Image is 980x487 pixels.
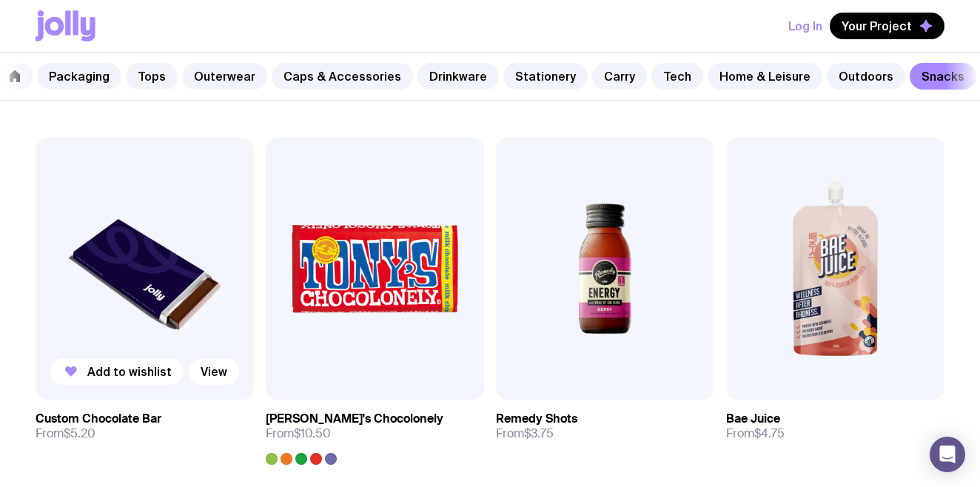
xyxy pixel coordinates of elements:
[37,63,121,90] a: Packaging
[708,63,822,90] a: Home & Leisure
[294,426,331,441] span: $10.50
[827,63,905,90] a: Outdoors
[592,63,647,90] a: Carry
[64,426,95,441] span: $5.20
[266,426,331,441] span: From
[830,13,944,39] button: Your Project
[36,426,95,441] span: From
[726,400,944,453] a: Bae JuiceFrom$4.75
[417,63,499,90] a: Drinkware
[754,426,785,441] span: $4.75
[50,358,184,385] button: Add to wishlist
[189,358,239,385] a: View
[182,63,267,90] a: Outerwear
[726,412,780,426] h3: Bae Juice
[930,437,965,472] div: Open Intercom Messenger
[266,400,484,465] a: [PERSON_NAME]'s ChocolonelyFrom$10.50
[496,400,714,453] a: Remedy ShotsFrom$3.75
[126,63,178,90] a: Tops
[651,63,703,90] a: Tech
[788,13,822,39] button: Log In
[272,63,413,90] a: Caps & Accessories
[524,426,554,441] span: $3.75
[503,63,588,90] a: Stationery
[910,63,976,90] a: Snacks
[36,400,254,453] a: Custom Chocolate BarFrom$5.20
[726,426,785,441] span: From
[36,412,161,426] h3: Custom Chocolate Bar
[87,364,172,379] span: Add to wishlist
[496,412,577,426] h3: Remedy Shots
[842,19,912,33] span: Your Project
[496,426,554,441] span: From
[266,412,443,426] h3: [PERSON_NAME]'s Chocolonely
